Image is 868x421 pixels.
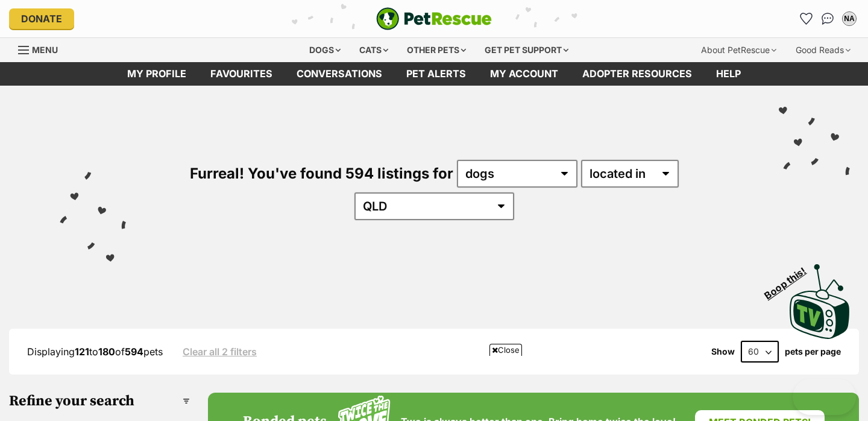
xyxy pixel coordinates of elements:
[796,9,859,28] ul: Account quick links
[394,62,478,86] a: Pet alerts
[398,38,474,62] div: Other pets
[790,253,850,341] a: Boop this!
[98,346,115,358] strong: 180
[215,361,653,415] iframe: Advertisement
[351,38,397,62] div: Cats
[787,38,859,62] div: Good Reads
[763,258,818,301] span: Boop this!
[32,45,58,55] span: Menu
[796,9,816,28] a: Favourites
[843,13,855,25] div: NA
[27,346,163,358] span: Displaying to of pets
[301,38,349,62] div: Dogs
[9,8,74,29] a: Donate
[376,7,492,30] img: logo-e224e6f780fb5917bec1dbf3a21bbac754714ae5b6737aabdf751b685950b380.svg
[376,7,492,30] a: PetRescue
[75,346,89,358] strong: 121
[704,62,753,86] a: Help
[125,346,143,358] strong: 594
[785,347,841,356] label: pets per page
[9,393,190,410] h3: Refine your search
[478,62,570,86] a: My account
[476,38,577,62] div: Get pet support
[115,62,198,86] a: My profile
[818,9,837,28] a: Conversations
[198,62,285,86] a: Favourites
[822,13,834,25] img: chat-41dd97257d64d25036548639549fe6c8038ab92f7586957e7f3b1b290dea8141.svg
[489,344,522,356] span: Close
[793,379,856,415] iframe: Help Scout Beacon - Open
[790,264,850,339] img: PetRescue TV logo
[711,347,735,356] span: Show
[570,62,704,86] a: Adopter resources
[183,346,257,357] a: Clear all 2 filters
[18,38,66,60] a: Menu
[840,9,859,28] button: My account
[285,62,394,86] a: conversations
[190,165,453,182] span: Furreal! You've found 594 listings for
[693,38,785,62] div: About PetRescue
